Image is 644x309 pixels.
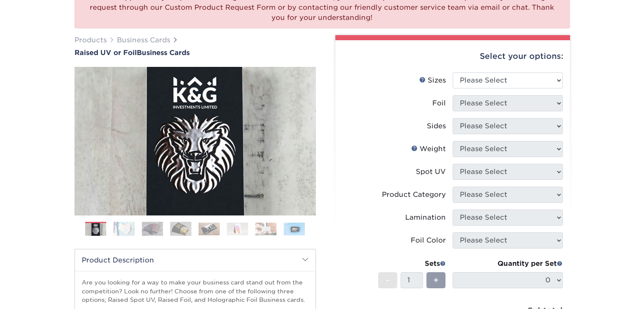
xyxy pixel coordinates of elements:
div: Sizes [419,75,446,86]
img: Business Cards 02 [113,222,135,236]
span: - [386,274,390,287]
div: Select your options: [342,40,563,72]
div: Quantity per Set [453,259,563,269]
img: Business Cards 04 [170,222,191,236]
img: Business Cards 06 [227,223,248,235]
div: Lamination [405,212,446,223]
iframe: Google Customer Reviews [2,283,72,306]
div: Foil Color [411,235,446,246]
img: Business Cards 05 [199,223,220,235]
h2: Product Description [75,249,315,271]
div: Product Category [382,190,446,200]
a: Business Cards [117,36,170,44]
img: Business Cards 01 [85,219,106,240]
div: Spot UV [416,167,446,177]
img: Business Cards 03 [142,222,163,236]
div: Foil [432,98,446,108]
h1: Business Cards [75,49,316,57]
span: Raised UV or Foil [75,49,137,57]
a: Products [75,36,107,44]
div: Weight [411,144,446,154]
div: Sides [427,121,446,131]
span: + [433,274,439,287]
a: Raised UV or FoilBusiness Cards [75,49,316,57]
img: Raised UV or Foil 01 [75,20,316,262]
img: Business Cards 07 [255,223,276,235]
div: Sets [378,259,446,269]
img: Business Cards 08 [284,223,305,235]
